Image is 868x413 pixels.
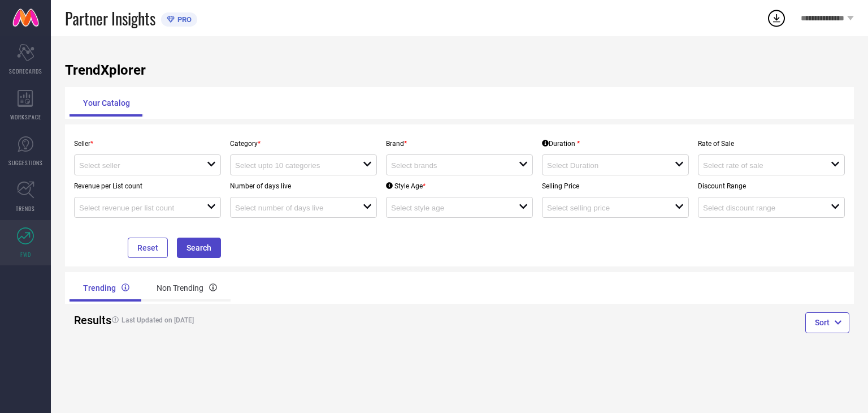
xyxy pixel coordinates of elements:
[16,204,35,213] span: TRENDS
[391,204,506,212] input: Select style age
[9,67,42,75] span: SCORECARDS
[391,161,506,170] input: Select brands
[20,250,31,259] span: FWD
[65,62,854,78] h1: TrendXplorer
[106,316,418,324] h4: Last Updated on [DATE]
[230,182,377,190] p: Number of days live
[235,204,350,212] input: Select number of days live
[79,161,194,170] input: Select seller
[74,140,221,148] p: Seller
[542,182,689,190] p: Selling Price
[805,312,849,333] button: Sort
[70,274,143,302] div: Trending
[177,238,221,258] button: Search
[386,182,426,190] div: Style Age
[175,15,192,24] span: PRO
[547,204,662,212] input: Select selling price
[230,140,377,148] p: Category
[703,161,818,170] input: Select rate of sale
[10,113,41,121] span: WORKSPACE
[703,204,818,212] input: Select discount range
[65,7,155,30] span: Partner Insights
[70,89,144,117] div: Your Catalog
[698,182,845,190] p: Discount Range
[547,161,662,170] input: Select Duration
[74,313,97,327] h2: Results
[386,140,533,148] p: Brand
[698,140,845,148] p: Rate of Sale
[542,140,580,148] div: Duration
[128,238,168,258] button: Reset
[8,158,43,167] span: SUGGESTIONS
[235,161,350,170] input: Select upto 10 categories
[766,8,787,28] div: Open download list
[74,182,221,190] p: Revenue per List count
[79,204,194,212] input: Select revenue per list count
[143,274,231,302] div: Non Trending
